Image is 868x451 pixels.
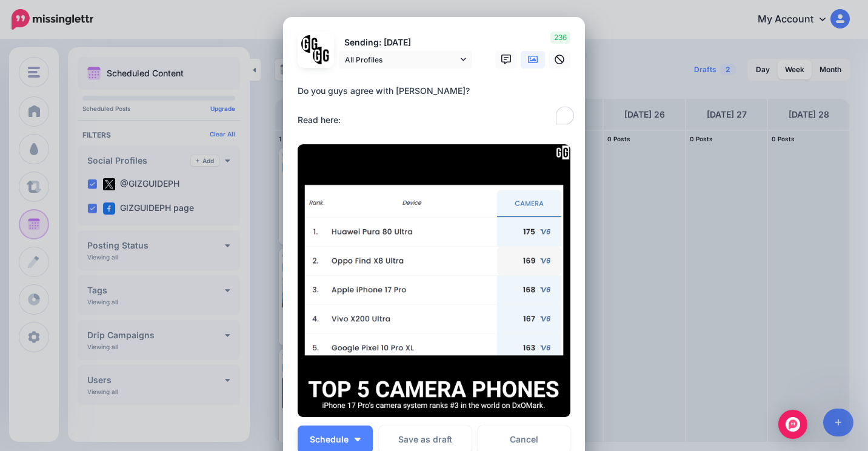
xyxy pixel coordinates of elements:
img: arrow-down-white.png [355,438,361,441]
div: Do you guys agree with [PERSON_NAME]? Read here: [298,84,576,127]
span: Schedule [310,435,349,444]
span: All Profiles [345,53,458,66]
img: 1S3GWY6CRQS0HWCK6U6HBTAYK1TOCDC6.png [298,144,570,417]
p: Sending: [DATE] [339,36,472,50]
div: Open Intercom Messenger [778,410,807,439]
a: All Profiles [339,51,472,68]
img: 353459792_649996473822713_4483302954317148903_n-bsa138318.png [301,35,319,53]
textarea: To enrich screen reader interactions, please activate Accessibility in Grammarly extension settings [298,84,576,127]
img: JT5sWCfR-79925.png [313,47,330,64]
span: 236 [550,32,570,44]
